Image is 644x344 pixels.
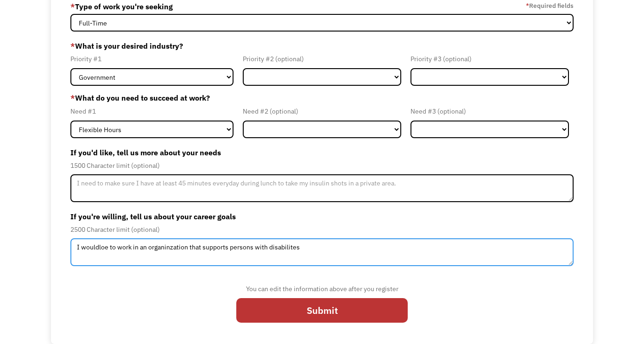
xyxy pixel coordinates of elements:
[70,209,574,224] label: If you're willing, tell us about your career goals
[243,53,401,64] div: Priority #2 (optional)
[236,283,408,294] div: You can edit the information above after you register
[70,224,574,235] div: 2500 Character limit (optional)
[243,106,401,117] div: Need #2 (optional)
[410,53,569,64] div: Priority #3 (optional)
[70,106,234,117] div: Need #1
[70,38,574,53] label: What is your desired industry?
[70,145,574,160] label: If you'd like, tell us more about your needs
[410,106,569,117] div: Need #3 (optional)
[70,160,574,171] div: 1500 Character limit (optional)
[70,92,574,103] label: What do you need to succeed at work?
[236,298,408,323] input: Submit
[70,53,234,64] div: Priority #1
